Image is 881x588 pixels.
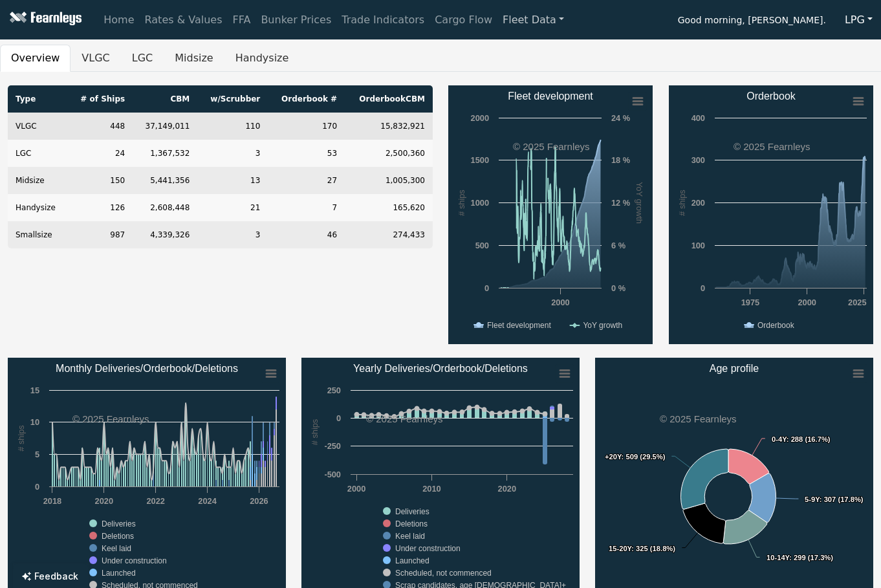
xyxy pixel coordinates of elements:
td: LGC [8,140,68,167]
text: 100 [691,241,704,250]
text: 0 [700,283,704,293]
text: YoY growth [635,182,644,224]
td: Midsize [8,167,68,194]
td: 37,149,011 [133,113,197,140]
text: Deletions [395,519,428,528]
td: 53 [268,140,345,167]
button: VLGC [71,45,120,72]
text: Monthly Deliveries/Orderbook/Deletions [56,363,238,374]
text: Deliveries [102,519,136,528]
a: Trade Indicators [336,7,430,33]
svg: Fleet development [448,85,653,344]
text: 2020 [498,484,516,494]
text: 1500 [471,155,489,165]
td: Handysize [8,194,68,221]
text: 0 [336,413,341,423]
text: 0 [35,482,39,492]
a: Fleet Data [497,7,569,33]
td: 987 [68,221,133,248]
td: 274,433 [345,221,433,248]
text: Fleet development [487,321,551,330]
a: Rates & Values [140,7,228,33]
img: Fearnleys Logo [6,12,82,28]
text: YoY growth [583,321,622,330]
td: 4,339,326 [133,221,197,248]
td: 21 [197,194,268,221]
a: Cargo Flow [430,7,497,33]
text: © 2025 Fearnleys [72,413,149,424]
text: Scheduled, not commenced [395,569,492,578]
text: 10 [30,417,39,427]
text: 400 [691,113,704,123]
text: 2000 [798,298,816,307]
text: Deliveries [395,507,430,516]
text: 1000 [471,198,489,208]
td: 2,500,360 [345,140,433,167]
text: 250 [327,386,341,395]
text: : 307 (17.8%) [805,495,864,503]
td: 2,608,448 [133,194,197,221]
td: 5,441,356 [133,167,197,194]
th: Type [8,85,68,113]
text: Orderbook [757,321,795,330]
td: 126 [68,194,133,221]
text: 2000 [471,113,489,123]
span: Good morning, [PERSON_NAME]. [678,10,826,32]
text: # ships [457,190,466,216]
text: : 299 (17.3%) [767,554,833,561]
text: 2022 [146,496,164,506]
text: : 288 (16.7%) [772,435,831,443]
td: 170 [268,113,345,140]
td: 3 [197,140,268,167]
button: LPG [836,8,881,32]
td: 27 [268,167,345,194]
td: 13 [197,167,268,194]
td: Smallsize [8,221,68,248]
td: 448 [68,113,133,140]
text: © 2025 Fearnleys [734,141,810,152]
text: # ships [310,419,320,446]
text: 15 [30,386,39,395]
td: 110 [197,113,268,140]
text: © 2025 Fearnleys [660,413,737,424]
text: 24 % [611,113,631,123]
text: 300 [691,155,704,165]
td: VLGC [8,113,68,140]
text: 2000 [347,484,365,494]
text: 6 % [611,241,626,250]
text: -250 [324,441,341,451]
text: 2025 [848,298,866,307]
tspan: +20Y [605,453,622,461]
td: 7 [268,194,345,221]
th: Orderbook CBM [345,85,433,113]
text: © 2025 Fearnleys [366,413,443,424]
td: 165,620 [345,194,433,221]
text: 12 % [611,198,631,208]
text: © 2025 Fearnleys [513,141,590,152]
text: 2020 [95,496,113,506]
th: CBM [133,85,197,113]
button: Handysize [224,45,300,72]
text: Launched [395,556,430,565]
text: # ships [16,425,26,452]
td: 150 [68,167,133,194]
tspan: 15-20Y [609,545,633,552]
text: Under construction [102,556,167,565]
th: Orderbook # [268,85,345,113]
text: Orderbook [746,91,796,102]
svg: Orderbook [669,85,873,344]
a: FFA [228,7,256,33]
a: Home [98,7,139,33]
tspan: 0-4Y [772,435,787,443]
text: Age profile [710,363,759,374]
text: 500 [475,241,489,250]
td: 1,367,532 [133,140,197,167]
th: # of Ships [68,85,133,113]
text: -500 [324,470,341,479]
text: # ships [677,190,686,216]
text: 2024 [198,496,217,506]
td: 46 [268,221,345,248]
a: Bunker Prices [256,7,336,33]
td: 15,832,921 [345,113,433,140]
td: 24 [68,140,133,167]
